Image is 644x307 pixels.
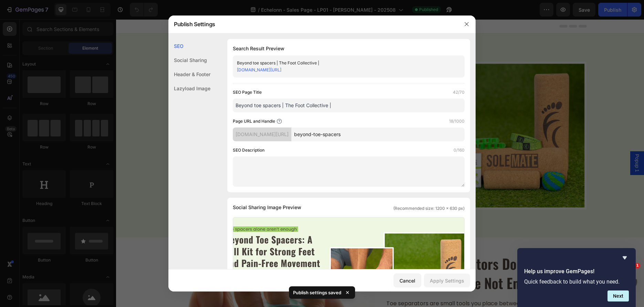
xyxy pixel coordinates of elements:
[524,267,629,276] h2: Help us improve GemPages!
[168,67,210,81] div: Header & Footer
[233,89,262,96] label: SEO Page Title
[233,127,291,141] div: [DOMAIN_NAME][URL]
[635,263,640,268] span: 1
[233,99,465,112] input: Title
[233,42,471,190] img: SoleMate kit with a focus on toe spacers
[237,67,281,72] a: [DOMAIN_NAME][URL]
[233,118,275,125] label: Page URL and Handle
[454,147,465,154] label: 0/160
[518,135,524,153] span: Popup 1
[168,39,210,53] div: SEO
[399,277,415,284] div: Cancel
[66,171,134,182] p: WHY NOT JUST TOE SPACERS?
[58,31,174,41] span: Toe spacers alone aren’t enough
[270,234,401,255] strong: What Toe Separators Do
[58,167,143,186] a: WHY NOT JUST TOE SPACERS?
[270,253,435,274] strong: (And Why They’re Not Enough)
[168,15,458,33] div: Publish Settings
[607,290,629,301] button: Next question
[58,189,112,199] a: See the comparison
[293,289,341,296] p: Publish settings saved
[168,81,210,95] div: Lazyload Image
[524,278,629,285] p: Quick feedback to build what you need.
[524,254,629,301] div: Help us improve GemPages!
[449,118,465,125] label: 18/1000
[233,203,301,212] span: Social Sharing Image Preview
[621,254,629,262] button: Hide survey
[58,113,227,158] p: Most $5 toe spacers only spread your toes. The goes further — helping you restore balance, streng...
[393,205,465,212] span: (Recommended size: 1200 x 630 px)
[430,277,464,284] div: Apply Settings
[291,127,465,141] input: Handle
[168,53,210,67] div: Social Sharing
[233,44,465,53] h1: Search Result Preview
[237,60,449,66] div: Beyond toe spacers | The Foot Collective |
[424,274,470,287] button: Apply Settings
[233,147,264,154] label: SEO Description
[70,125,111,134] strong: SoleMate KIT
[453,89,465,96] label: 42/70
[58,44,227,104] h2: Beyond Toe Spacers: A Full Kit for Strong Feet and Pain-Free Movement
[394,274,421,287] button: Cancel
